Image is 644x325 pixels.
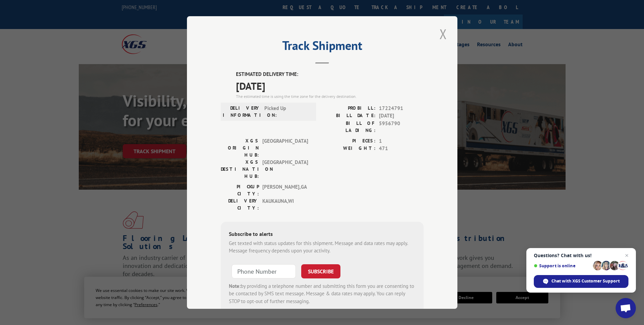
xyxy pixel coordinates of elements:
label: DELIVERY INFORMATION: [223,105,261,119]
span: Picked Up [264,105,310,119]
label: PROBILL: [322,105,376,112]
h2: Track Shipment [221,41,424,54]
span: 1 [379,137,424,145]
label: DELIVERY CITY: [221,197,259,212]
label: ESTIMATED DELIVERY TIME: [236,71,424,78]
button: SUBSCRIBE [301,264,340,278]
span: [PERSON_NAME] , GA [262,183,308,197]
label: BILL DATE: [322,112,376,120]
button: Close modal [437,25,449,43]
span: [GEOGRAPHIC_DATA] [262,159,308,180]
label: XGS ORIGIN HUB: [221,137,259,159]
div: Subscribe to alerts [229,230,415,240]
span: [DATE] [379,112,424,120]
label: PIECES: [322,137,376,145]
label: PICKUP CITY: [221,183,259,197]
a: Open chat [616,298,636,318]
span: Questions? Chat with us! [534,253,628,258]
span: 471 [379,145,424,153]
span: KAUKAUNA , WI [262,197,308,212]
span: [GEOGRAPHIC_DATA] [262,137,308,159]
input: Phone Number [232,264,296,278]
label: BILL OF LADING: [322,120,376,134]
strong: Note: [229,283,241,289]
span: Support is online [534,263,591,268]
div: Get texted with status updates for this shipment. Message and data rates may apply. Message frequ... [229,240,415,255]
label: WEIGHT: [322,145,376,153]
span: Chat with XGS Customer Support [534,275,628,288]
span: 17224791 [379,105,424,112]
span: [DATE] [236,78,424,93]
label: XGS DESTINATION HUB: [221,159,259,180]
div: by providing a telephone number and submitting this form you are consenting to be contacted by SM... [229,282,415,305]
span: 5956790 [379,120,424,134]
span: Chat with XGS Customer Support [551,278,620,284]
div: The estimated time is using the time zone for the delivery destination. [236,93,424,100]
